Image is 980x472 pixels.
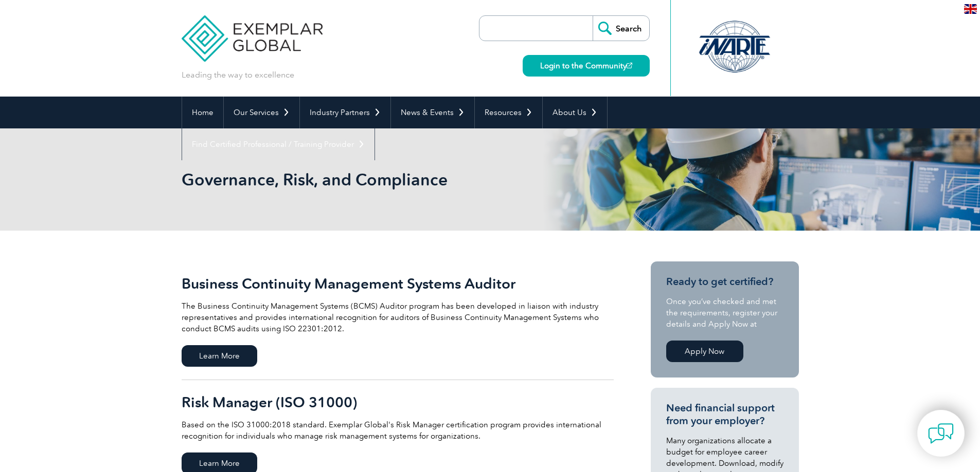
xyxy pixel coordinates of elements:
[666,341,743,362] a: Apply Now
[182,275,614,292] h2: Business Continuity Management Systems Auditor
[182,300,614,334] p: The Business Continuity Management Systems (BCMS) Auditor program has been developed in liaison w...
[182,394,614,410] h2: Risk Manager (ISO 31000)
[475,97,542,128] a: Resources
[543,97,607,128] a: About Us
[224,97,299,128] a: Our Services
[182,419,614,442] p: Based on the ISO 31000:2018 standard. Exemplar Global's Risk Manager certification program provid...
[666,296,783,330] p: Once you’ve checked and met the requirements, register your details and Apply Now at
[593,16,649,41] input: Search
[928,421,954,446] img: contact-chat.png
[523,55,650,77] a: Login to the Community
[182,345,257,367] span: Learn More
[300,97,390,128] a: Industry Partners
[182,69,294,81] p: Leading the way to excellence
[666,275,783,288] h3: Ready to get certified?
[964,4,977,14] img: en
[391,97,474,128] a: News & Events
[182,169,577,190] h1: Governance, Risk, and Compliance
[182,261,614,380] a: Business Continuity Management Systems Auditor The Business Continuity Management Systems (BCMS) ...
[182,128,375,160] a: Find Certified Professional / Training Provider
[182,97,223,128] a: Home
[627,63,632,68] img: open_square.png
[666,402,783,427] h3: Need financial support from your employer?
